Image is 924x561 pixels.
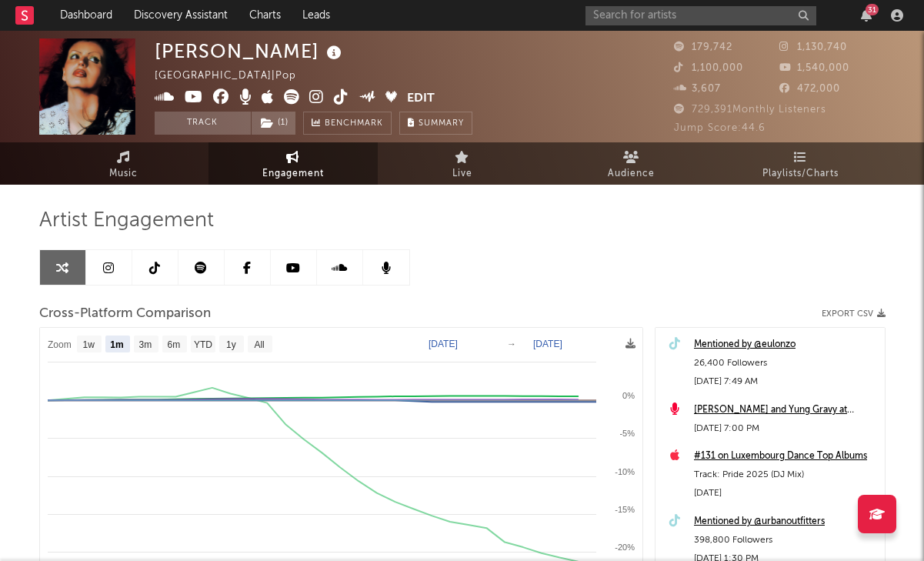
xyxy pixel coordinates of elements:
[694,401,877,419] a: [PERSON_NAME] and Yung Gravy at [GEOGRAPHIC_DATA] ([DATE])
[779,84,840,94] span: 472,000
[407,89,435,109] button: Edit
[110,339,123,350] text: 1m
[866,4,879,15] div: 31
[694,531,877,549] div: 398,800 Followers
[167,339,180,350] text: 6m
[674,84,721,94] span: 3,607
[779,63,849,73] span: 1,540,000
[674,105,826,115] span: 729,391 Monthly Listeners
[429,339,458,349] text: [DATE]
[39,212,214,230] span: Artist Engagement
[674,123,766,133] span: Jump Score: 44.6
[694,354,877,372] div: 26,400 Followers
[399,112,472,135] button: Summary
[619,429,635,438] text: -5%
[694,466,877,484] div: Track: Pride 2025 (DJ Mix)
[694,372,877,391] div: [DATE] 7:49 AM
[694,484,877,503] div: [DATE]
[208,142,378,185] a: Engagement
[533,339,562,349] text: [DATE]
[252,112,295,135] button: (1)
[861,9,872,22] button: 31
[39,142,208,185] a: Music
[694,419,877,438] div: [DATE] 7:00 PM
[262,165,324,183] span: Engagement
[82,339,95,350] text: 1w
[155,38,345,64] div: [PERSON_NAME]
[378,142,547,185] a: Live
[615,505,635,514] text: -15%
[419,119,464,128] span: Summary
[547,142,716,185] a: Audience
[822,309,886,319] button: Export CSV
[585,6,816,25] input: Search for artists
[674,42,732,52] span: 179,742
[226,339,236,350] text: 1y
[138,339,152,350] text: 3m
[48,339,72,350] text: Zoom
[452,165,472,183] span: Live
[762,165,839,183] span: Playlists/Charts
[39,305,211,323] span: Cross-Platform Comparison
[615,543,635,552] text: -20%
[694,336,877,354] a: Mentioned by @eulonzo
[694,513,877,531] a: Mentioned by @urbanoutfitters
[155,67,314,85] div: [GEOGRAPHIC_DATA] | Pop
[622,391,635,400] text: 0%
[507,339,516,349] text: →
[303,112,392,135] a: Benchmark
[254,339,264,350] text: All
[325,115,383,133] span: Benchmark
[608,165,655,183] span: Audience
[674,63,743,73] span: 1,100,000
[716,142,886,185] a: Playlists/Charts
[155,112,251,135] button: Track
[109,165,138,183] span: Music
[615,467,635,476] text: -10%
[193,339,212,350] text: YTD
[694,447,877,466] a: #131 on Luxembourg Dance Top Albums
[779,42,847,52] span: 1,130,740
[251,112,296,135] span: ( 1 )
